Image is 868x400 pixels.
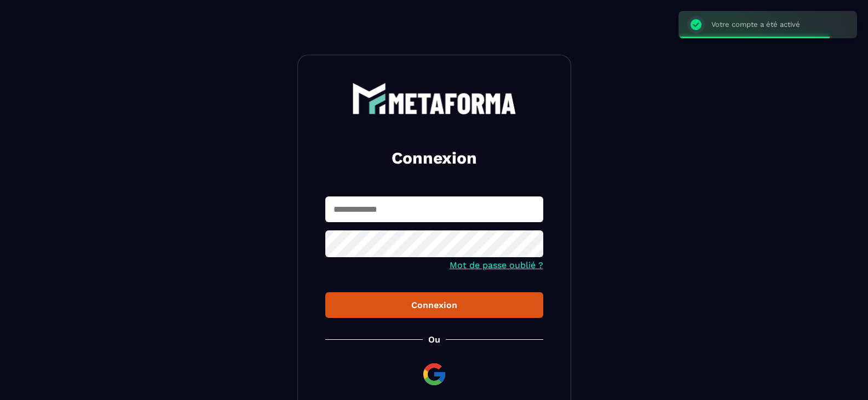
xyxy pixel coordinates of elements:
p: Ou [428,334,440,345]
div: Connexion [334,300,534,310]
a: Mot de passe oublié ? [450,260,543,270]
img: logo [352,83,516,114]
h2: Connexion [338,147,530,169]
button: Connexion [325,292,543,318]
a: logo [325,83,543,114]
img: google [421,361,447,387]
